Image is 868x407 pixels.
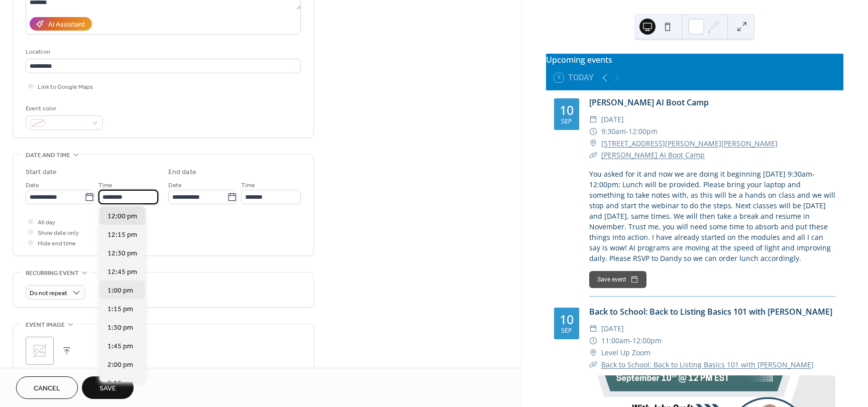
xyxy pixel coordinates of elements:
span: - [630,335,632,347]
div: ​ [589,113,597,125]
span: [DATE] [601,113,624,125]
button: Save [82,376,134,399]
span: 12:15 pm [107,230,137,240]
span: Time [98,180,113,191]
span: [DATE] [601,323,624,335]
span: 11:00am [601,335,630,347]
div: ​ [589,335,597,347]
span: Date [26,180,39,191]
div: Sep [561,118,572,125]
span: Level Up Zoom [601,347,650,359]
span: Cancel [34,383,60,394]
div: Start date [26,167,57,178]
span: Hide end time [38,238,76,249]
span: 12:00pm [628,125,658,138]
span: Event image [26,320,65,330]
div: ​ [589,359,597,371]
button: Save event [589,271,646,288]
div: ​ [589,323,597,335]
span: - [626,125,628,138]
a: Back to School: Back to Listing Basics 101 with [PERSON_NAME] [601,360,814,369]
span: Link to Google Maps [38,82,93,92]
div: Location [26,47,299,57]
span: 12:30 pm [107,248,137,259]
div: You asked for it and now we are doing it beginning [DATE] 9:30am-12:00pm; Lunch will be provided.... [589,169,835,263]
div: Sep [561,328,572,334]
a: [PERSON_NAME] AI Boot Camp [601,150,705,160]
div: 10 [560,104,574,116]
span: 1:00 pm [107,286,133,296]
button: Cancel [16,376,78,399]
span: 1:15 pm [107,304,133,315]
span: 1:45 pm [107,341,133,352]
a: [PERSON_NAME] AI Boot Camp [589,97,709,108]
span: Date [168,180,182,191]
span: Do not repeat [30,288,67,299]
div: ​ [589,138,597,150]
span: 12:00 pm [107,211,137,222]
span: Date and time [26,150,70,161]
span: 12:00pm [632,335,662,347]
span: Save [99,383,116,394]
span: Time [241,180,255,191]
div: AI Assistant [48,20,85,30]
div: ; [26,337,54,365]
button: AI Assistant [30,17,92,31]
div: ​ [589,125,597,138]
span: 2:15 pm [107,378,133,389]
a: [STREET_ADDRESS][PERSON_NAME][PERSON_NAME] [601,138,778,150]
span: 2:00 pm [107,360,133,370]
span: All day [38,217,55,228]
a: Back to School: Back to Listing Basics 101 with [PERSON_NAME] [589,306,832,317]
span: 12:45 pm [107,267,137,278]
span: Recurring event [26,268,79,279]
span: Show date only [38,228,79,238]
div: ​ [589,149,597,161]
span: 9:30am [601,125,626,138]
div: Upcoming events [546,54,843,66]
div: 10 [560,313,574,326]
div: Event color [26,103,101,114]
div: ​ [589,347,597,359]
span: 1:30 pm [107,323,133,333]
div: End date [168,167,196,178]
